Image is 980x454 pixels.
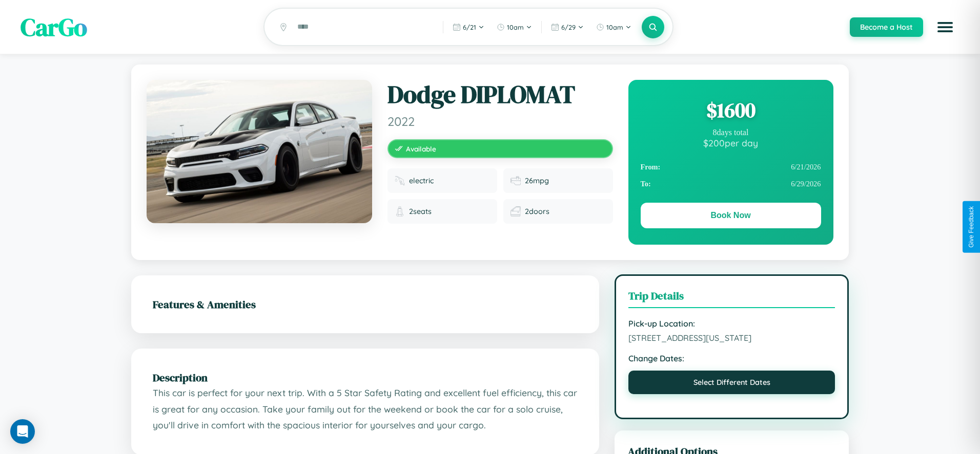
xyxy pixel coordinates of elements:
[641,96,821,124] div: $ 1600
[409,176,434,185] span: electric
[406,144,436,153] span: Available
[492,19,537,35] button: 10am
[641,128,821,137] div: 8 days total
[561,23,576,31] span: 6 / 29
[606,23,623,31] span: 10am
[591,19,637,35] button: 10am
[641,137,821,148] div: $ 200 per day
[850,17,923,37] button: Become a Host
[21,10,87,44] span: CarGo
[507,23,524,31] span: 10am
[153,297,578,312] h2: Features & Amenities
[641,176,821,192] div: 6 / 29 / 2026
[628,371,835,394] button: Select Different Dates
[628,353,835,363] strong: Change Dates:
[546,19,589,35] button: 6/29
[147,80,372,223] img: Dodge DIPLOMAT 2022
[641,159,821,176] div: 6 / 21 / 2026
[447,19,489,35] button: 6/21
[628,318,835,329] strong: Pick-up Location:
[153,385,578,434] p: This car is perfect for your next trip. With a 5 Star Safety Rating and excellent fuel efficiency...
[628,333,835,343] span: [STREET_ADDRESS][US_STATE]
[968,206,975,248] div: Give Feedback
[641,180,651,188] strong: To:
[10,419,35,444] div: Open Intercom Messenger
[525,176,549,185] span: 26 mpg
[387,80,613,110] h1: Dodge DIPLOMAT
[153,370,578,385] h2: Description
[463,23,476,31] span: 6 / 21
[511,176,521,186] img: Fuel efficiency
[395,206,405,217] img: Seats
[511,206,521,217] img: Doors
[628,288,835,308] h3: Trip Details
[387,114,613,129] span: 2022
[395,176,405,186] img: Fuel type
[525,207,549,216] span: 2 doors
[409,207,432,216] span: 2 seats
[931,13,959,41] button: Open menu
[641,203,821,228] button: Book Now
[641,163,661,171] strong: From:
